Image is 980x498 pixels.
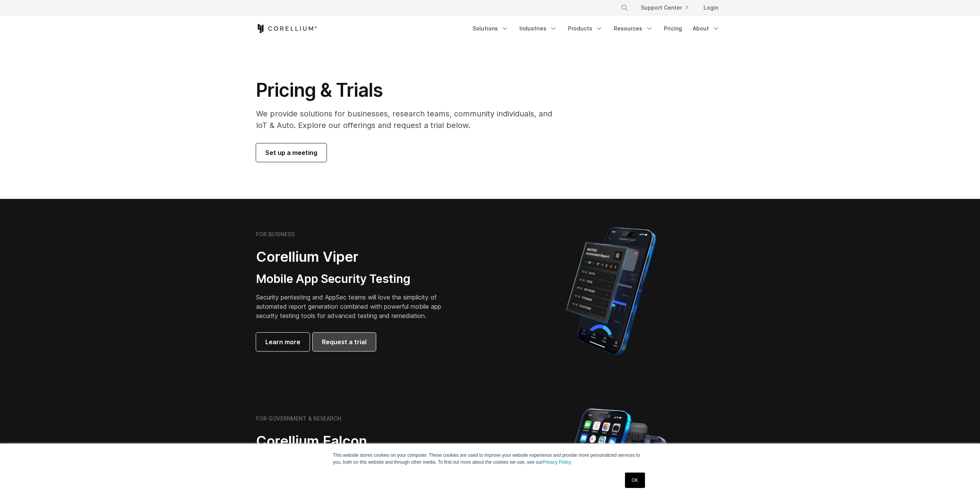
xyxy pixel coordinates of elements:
[625,473,645,488] a: OK
[256,415,341,422] h6: FOR GOVERNMENT & RESEARCH
[659,22,687,35] a: Pricing
[688,22,724,35] a: About
[256,143,327,162] a: Set up a meeting
[256,333,310,351] a: Learn more
[256,108,563,131] p: We provide solutions for businesses, research teams, community individuals, and IoT & Auto. Explo...
[697,1,724,15] a: Login
[265,148,317,157] span: Set up a meeting
[468,22,513,35] a: Solutions
[635,1,694,15] a: Support Center
[256,248,453,266] h2: Corellium Viper
[313,333,376,351] a: Request a trial
[256,231,295,238] h6: FOR BUSINESS
[515,22,562,35] a: Industries
[322,337,367,347] span: Request a trial
[265,337,300,347] span: Learn more
[256,432,472,450] h2: Corellium Falcon
[256,272,453,286] h3: Mobile App Security Testing
[563,22,608,35] a: Products
[618,1,632,15] button: Search
[553,224,669,358] img: Corellium MATRIX automated report on iPhone showing app vulnerability test results across securit...
[333,452,647,466] p: This website stores cookies on your computer. These cookies are used to improve your website expe...
[468,22,724,35] div: Navigation Menu
[256,79,563,102] h1: Pricing & Trials
[256,293,453,320] p: Security pentesting and AppSec teams will love the simplicity of automated report generation comb...
[256,24,317,33] a: Corellium Home
[611,1,724,15] div: Navigation Menu
[543,459,572,465] a: Privacy Policy.
[609,22,658,35] a: Resources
